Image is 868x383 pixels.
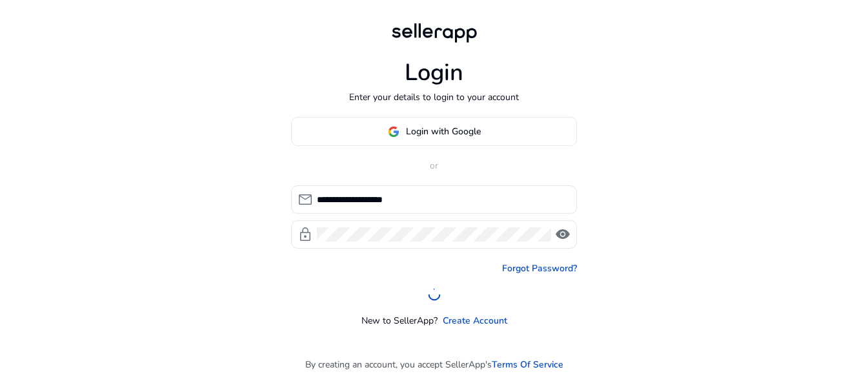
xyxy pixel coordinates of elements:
span: mail [298,192,313,207]
p: Enter your details to login to your account [349,90,519,104]
img: google-logo.svg [388,126,399,138]
span: lock [298,227,313,242]
p: or [291,159,577,172]
button: Login with Google [291,117,577,146]
a: Forgot Password? [502,262,577,275]
a: Create Account [443,314,507,327]
span: visibility [555,227,570,242]
a: Terms Of Service [492,358,563,371]
p: New to SellerApp? [361,314,438,327]
h1: Login [405,59,463,87]
span: Login with Google [406,125,481,138]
